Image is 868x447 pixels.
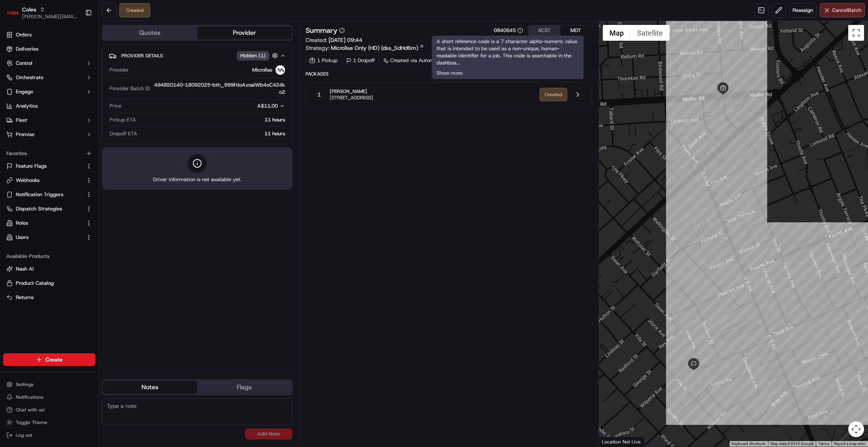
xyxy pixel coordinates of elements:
[16,265,34,273] span: Nash AI
[3,291,95,304] button: Returns
[6,280,92,287] a: Product Catalog
[6,6,19,19] img: Coles
[16,234,28,241] span: Users
[528,25,560,36] button: ACST
[343,55,378,66] div: 1 Dropoff
[6,234,83,241] a: Users
[16,205,62,212] span: Dispatch Strategies
[770,441,813,446] span: Map data ©2025 Google
[16,280,54,287] span: Product Catalog
[3,85,95,98] button: Engage
[16,407,45,413] span: Chat with us!
[3,379,95,390] button: Settings
[109,130,137,137] span: Dropoff ETA
[3,353,95,366] button: Create
[306,27,338,34] h3: Summary
[153,81,285,96] span: 4948S0140-18092025-bth_999FdoAxoaiWb4oC424ko2
[848,25,864,41] button: Toggle fullscreen view
[109,49,286,62] button: Provider DetailsHidden (1)
[3,231,95,244] button: Users
[275,65,285,75] img: microlise_logo.jpeg
[6,177,83,184] a: Webhooks
[6,265,92,273] a: Nash AI
[3,71,95,84] button: Orchestrate
[630,25,670,41] button: Show satellite imagery
[16,131,34,138] span: Promise
[16,432,32,438] span: Log out
[603,25,630,41] button: Show street map
[240,52,266,59] span: Hidden ( 1 )
[197,27,292,39] button: Provider
[16,177,40,184] span: Webhooks
[306,36,362,44] span: Created:
[3,203,95,215] button: Dispatch Strategies
[3,100,95,112] a: Analytics
[3,43,95,55] a: Deliveries
[3,404,95,415] button: Chat with us!
[109,85,150,92] span: Provider Batch ID
[601,436,627,447] img: Google
[16,163,47,170] span: Feature Flags
[793,7,813,14] span: Reassign
[109,66,129,74] span: Provider
[789,3,817,17] button: Reassign
[330,88,373,95] span: [PERSON_NAME]
[139,116,285,123] div: 11 hours
[3,217,95,229] button: Roles
[237,51,280,61] button: Hidden (1)
[3,277,95,290] button: Product Catalog
[16,117,27,124] span: Fleet
[16,381,34,388] span: Settings
[3,114,95,127] button: Fleet
[601,436,627,447] a: Open this area in Google Maps (opens a new window)
[832,7,861,14] span: Cancel Batch
[306,44,424,52] div: Strategy:
[432,36,584,79] div: A short reference code is a 7 character alpha-numeric value that is intended to be used as a non-...
[16,60,32,67] span: Control
[437,70,463,77] button: Show more
[306,55,341,66] div: 1 Pickup
[45,356,62,364] span: Create
[22,13,79,20] button: [PERSON_NAME][EMAIL_ADDRESS][DOMAIN_NAME]
[306,71,592,77] span: Packages
[820,3,865,17] button: CancelBatch
[16,419,47,426] span: Toggle Theme
[834,441,866,446] a: Report a map error
[103,381,197,394] button: Notes
[16,102,38,110] span: Analytics
[140,130,285,137] div: 11 hours
[3,57,95,70] button: Control
[3,147,95,160] div: Favorites
[3,28,95,41] a: Orders
[153,176,242,183] span: Driver information is not available yet.
[3,430,95,441] button: Log out
[328,36,362,44] span: [DATE] 09:44
[317,91,321,98] span: 1
[109,102,121,110] span: Price
[121,53,163,59] span: Provider Details
[3,174,95,187] button: Webhooks
[380,55,449,66] a: Created via Automation
[3,250,95,263] div: Available Products
[494,27,523,34] button: 0840645
[109,116,136,123] span: Pickup ETA
[6,191,83,198] a: Notification Triggers
[330,95,373,101] span: [STREET_ADDRESS]
[3,392,95,403] button: Notifications
[6,205,83,212] a: Dispatch Strategies
[3,160,95,172] button: Feature Flags
[257,102,278,109] span: A$11.00
[103,27,197,39] button: Quotes
[3,128,95,141] button: Promise
[6,220,83,227] a: Roles
[16,394,43,400] span: Notifications
[22,6,36,13] button: Coles
[16,294,34,301] span: Returns
[252,66,272,74] span: Microlise
[16,191,63,198] span: Notification Triggers
[3,417,95,428] button: Toggle Theme
[331,44,418,52] span: Microlise Only (HD) (dss_SdHd6m)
